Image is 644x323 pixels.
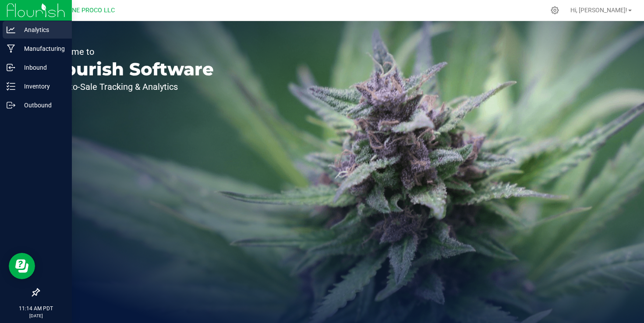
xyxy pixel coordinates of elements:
[7,101,15,110] inline-svg: Outbound
[64,7,115,14] span: DUNE PROCO LLC
[7,63,15,72] inline-svg: Inbound
[15,100,68,110] p: Outbound
[47,60,214,78] p: Flourish Software
[15,62,68,73] p: Inbound
[570,7,627,14] span: Hi, [PERSON_NAME]!
[15,43,68,54] p: Manufacturing
[15,25,68,35] p: Analytics
[7,25,15,34] inline-svg: Analytics
[4,305,68,312] p: 11:14 AM PDT
[7,44,15,53] inline-svg: Manufacturing
[4,312,68,319] p: [DATE]
[7,82,15,91] inline-svg: Inventory
[549,6,560,14] div: Manage settings
[47,82,214,91] p: Seed-to-Sale Tracking & Analytics
[9,253,35,279] iframe: Resource center
[47,47,214,56] p: Welcome to
[15,81,68,92] p: Inventory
